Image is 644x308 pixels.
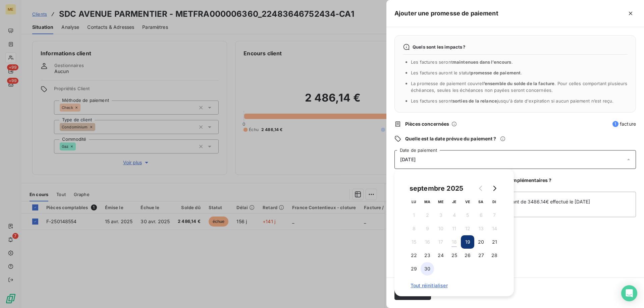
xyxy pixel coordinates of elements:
th: mardi [421,195,434,208]
span: Les factures seront jusqu'à date d'expiration si aucun paiement n’est reçu. [411,98,613,104]
span: Les factures seront . [411,59,513,65]
button: 25 [447,249,461,262]
button: 21 [488,235,501,249]
th: jeudi [447,195,461,208]
span: Pièces concernées [405,121,449,127]
button: 20 [474,235,488,249]
span: Quels sont les impacts ? [413,44,466,50]
span: maintenues dans l’encours [452,59,512,65]
h5: Ajouter une promesse de paiement [394,9,498,18]
button: 7 [488,208,501,222]
button: 14 [488,222,501,235]
button: 15 [407,235,421,249]
th: dimanche [488,195,501,208]
span: La promesse de paiement couvre . Pour celles comportant plusieurs échéances, seules les échéances... [411,81,628,93]
button: 30 [421,262,434,275]
button: 8 [407,222,421,235]
button: 22 [407,249,421,262]
th: samedi [474,195,488,208]
span: l’ensemble du solde de la facture [482,81,555,86]
th: mercredi [434,195,447,208]
button: 29 [407,262,421,275]
button: 10 [434,222,447,235]
button: 17 [434,235,447,249]
span: promesse de paiement [471,70,521,75]
textarea: Kenza / interaction du / avis de virement d'un montant de 3486.14€ effectué le [DATE] [394,192,636,217]
button: Go to next month [488,182,501,195]
span: Quelle est la date prévue du paiement ? [405,135,496,142]
button: 4 [447,208,461,222]
span: 1 [612,121,619,127]
span: facture [612,121,636,127]
button: 27 [474,249,488,262]
button: 19 [461,235,474,249]
button: 18 [447,235,461,249]
button: 5 [461,208,474,222]
span: [DATE] [400,157,416,162]
button: 13 [474,222,488,235]
div: septembre 2025 [407,183,466,194]
div: Open Intercom Messenger [621,285,637,301]
span: sorties de la relance [452,98,497,104]
button: 23 [421,249,434,262]
span: Tout réinitialiser [411,283,498,288]
button: 9 [421,222,434,235]
button: Go to previous month [474,182,488,195]
button: 1 [407,208,421,222]
span: Les factures auront le statut . [411,70,522,75]
button: 28 [488,249,501,262]
button: 24 [434,249,447,262]
th: vendredi [461,195,474,208]
button: 26 [461,249,474,262]
button: 11 [447,222,461,235]
button: 3 [434,208,447,222]
th: lundi [407,195,421,208]
button: 16 [421,235,434,249]
button: 12 [461,222,474,235]
button: 6 [474,208,488,222]
button: 2 [421,208,434,222]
